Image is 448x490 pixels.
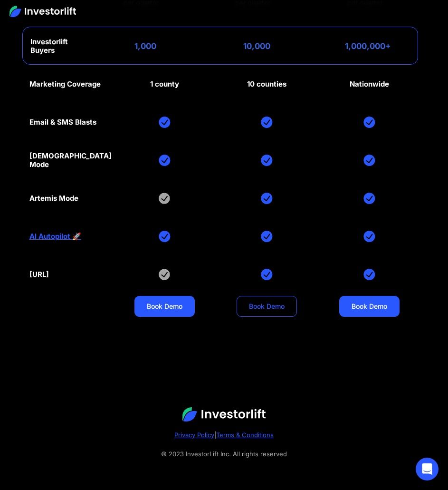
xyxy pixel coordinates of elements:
a: Book Demo [237,296,297,317]
div: 1 county [150,80,179,88]
div: 1,000 [127,41,156,51]
div: 10 counties [247,80,286,88]
a: Book Demo [339,296,400,317]
div: 1,000,000+ [337,41,391,51]
div: © 2023 InvestorLift Inc. All rights reserved [19,448,429,460]
a: Terms & Conditions [216,431,274,439]
div: Open Intercom Messenger [416,458,438,480]
div: [DEMOGRAPHIC_DATA] Mode [29,152,112,169]
div: Marketing Coverage [29,80,101,88]
div: [URL] [29,270,49,279]
div: 10,000 [236,41,270,51]
a: Book Demo [134,296,195,317]
a: AI Autopilot 🚀 [29,232,81,241]
div: Artemis Mode [29,194,78,203]
div: Nationwide [350,80,389,88]
div: Email & SMS Blasts [29,118,96,127]
a: Privacy Policy [174,431,214,439]
div: | [19,429,429,441]
div: Investorlift Buyers [30,38,84,55]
